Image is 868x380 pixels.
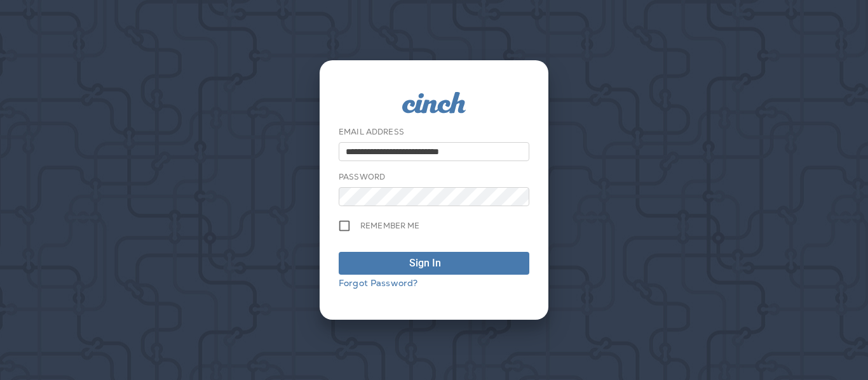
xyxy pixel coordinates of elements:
[360,221,420,231] span: Remember me
[339,127,404,137] label: Email Address
[339,252,529,275] button: Sign In
[339,277,417,289] a: Forgot Password?
[409,256,441,271] div: Sign In
[339,172,385,182] label: Password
